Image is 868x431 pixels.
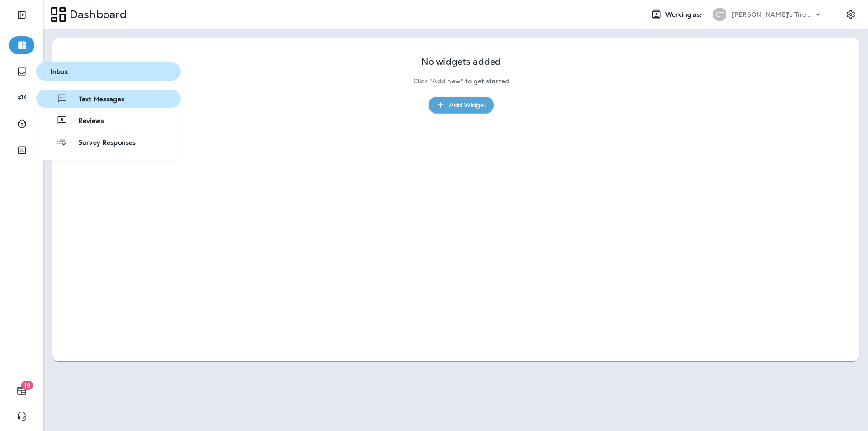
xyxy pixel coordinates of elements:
[421,58,501,66] p: No widgets added
[843,6,859,23] button: Settings
[449,99,486,111] div: Add Widget
[40,68,177,76] span: Inbox
[413,77,509,85] p: Click "Add new" to get started
[665,11,704,19] span: Working as:
[9,6,34,24] button: Expand Sidebar
[36,133,181,151] button: Survey Responses
[21,381,33,390] span: 19
[66,8,127,21] p: Dashboard
[67,139,136,147] span: Survey Responses
[732,11,813,18] p: [PERSON_NAME]'s Tire & Auto
[36,111,181,129] button: Reviews
[67,117,104,126] span: Reviews
[68,95,124,104] span: Text Messages
[713,8,726,21] div: CT
[36,62,181,81] button: Inbox
[36,90,181,108] button: Text Messages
